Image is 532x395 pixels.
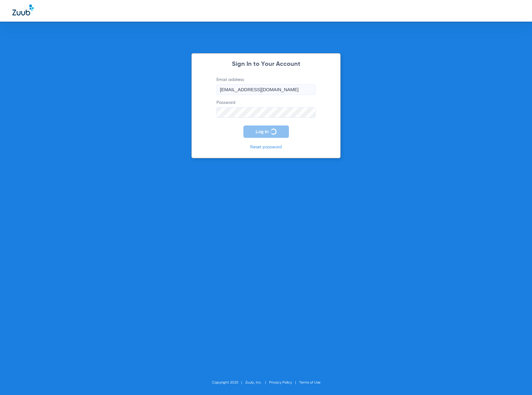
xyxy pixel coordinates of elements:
[216,107,316,118] input: Password
[243,125,289,138] button: Log In
[12,5,34,15] img: Zuub Logo
[207,61,325,67] h2: Sign In to Your Account
[212,380,245,386] li: Copyright 2025
[216,77,316,95] label: Email address
[245,380,269,386] li: Zuub, Inc.
[269,381,292,384] a: Privacy Policy
[216,100,316,118] label: Password
[256,129,269,134] span: Log In
[501,365,532,395] iframe: Chat Widget
[250,145,282,149] a: Reset password
[299,381,321,384] a: Terms of Use
[216,84,316,95] input: Email address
